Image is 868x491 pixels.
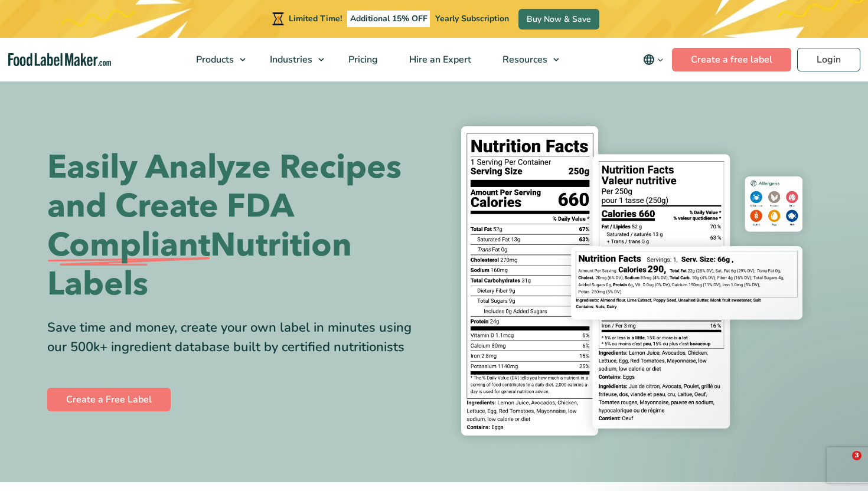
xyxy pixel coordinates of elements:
a: Login [797,48,860,71]
span: Resources [499,53,549,66]
a: Hire an Expert [394,38,484,81]
span: Pricing [345,53,379,66]
a: Industries [254,38,330,81]
span: Industries [266,53,314,66]
span: Yearly Subscription [435,13,509,24]
span: 3 [852,451,862,460]
a: Create a free label [672,48,791,71]
div: Save time and money, create your own label in minutes using our 500k+ ingredient database built b... [47,318,425,357]
a: Resources [487,38,565,81]
a: Buy Now & Save [518,9,599,30]
iframe: Intercom live chat [828,451,856,479]
span: Products [192,53,235,66]
a: Products [181,38,252,81]
a: Pricing [333,38,391,81]
span: Compliant [47,226,210,265]
span: Hire an Expert [406,53,472,66]
span: Limited Time! [289,13,342,24]
a: Create a Free Label [47,388,171,411]
span: Additional 15% OFF [347,11,430,27]
h1: Easily Analyze Recipes and Create FDA Nutrition Labels [47,148,425,304]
